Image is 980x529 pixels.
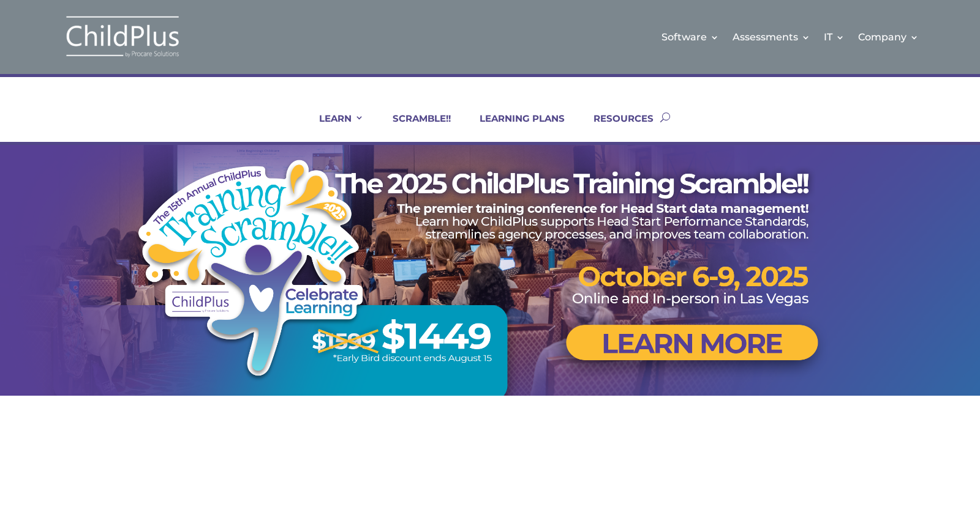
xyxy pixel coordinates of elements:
[661,12,719,62] a: Software
[304,113,364,142] a: LEARN
[858,12,919,62] a: Company
[377,113,451,142] a: SCRAMBLE!!
[464,113,565,142] a: LEARNING PLANS
[733,12,810,62] a: Assessments
[824,12,845,62] a: IT
[578,113,654,142] a: RESOURCES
